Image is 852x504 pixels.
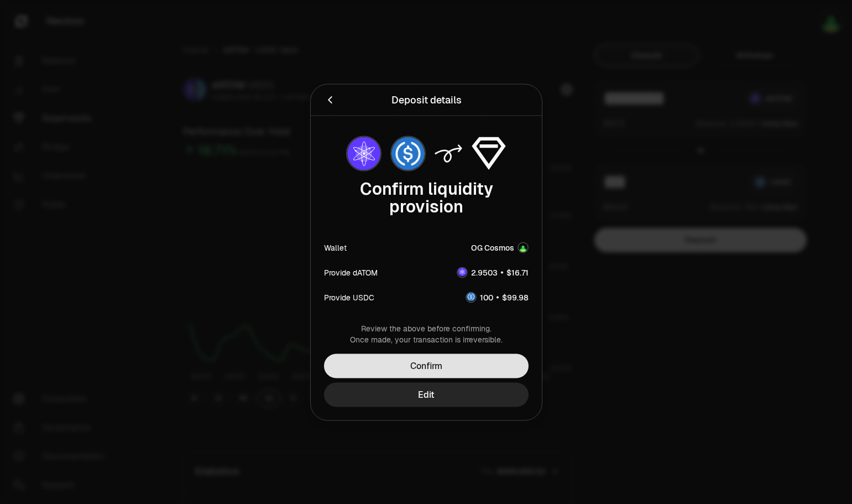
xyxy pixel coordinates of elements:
div: Wallet [324,242,347,253]
div: OG Cosmos [471,242,514,253]
img: USDC Logo [391,137,425,170]
div: Review the above before confirming. Once made, your transaction is irreversible. [324,323,529,345]
div: Provide USDC [324,292,374,303]
button: Back [324,92,336,107]
img: dATOM Logo [347,137,380,170]
img: dATOM Logo [458,268,467,277]
img: Account Image [518,242,529,253]
div: Confirm liquidity provision [324,180,529,215]
div: Provide dATOM [324,267,378,278]
div: Deposit details [391,92,461,107]
button: Edit [324,382,529,407]
button: OG Cosmos [471,242,529,253]
img: USDC Logo [467,293,475,302]
button: Confirm [324,354,529,378]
